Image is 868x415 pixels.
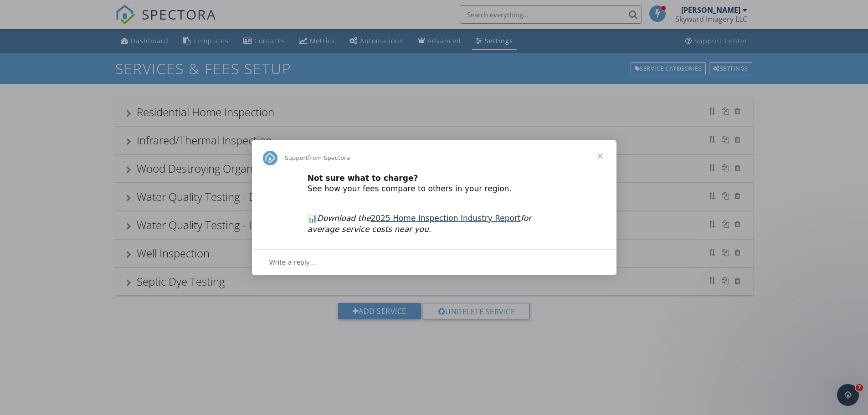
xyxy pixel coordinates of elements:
[269,256,317,268] span: Write a reply…
[308,173,561,195] div: See how your fees compare to others in your region.
[308,214,531,234] i: Download the for average service costs near you.
[252,249,616,275] div: Open conversation and reply
[308,202,561,235] div: 📊
[308,174,418,183] b: Not sure what to charge?
[584,140,616,173] span: Close
[263,151,277,165] img: Profile image for Support
[370,214,520,223] a: 2025 Home Inspection Industry Report
[308,154,350,161] span: from Spectora
[285,154,308,161] span: Support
